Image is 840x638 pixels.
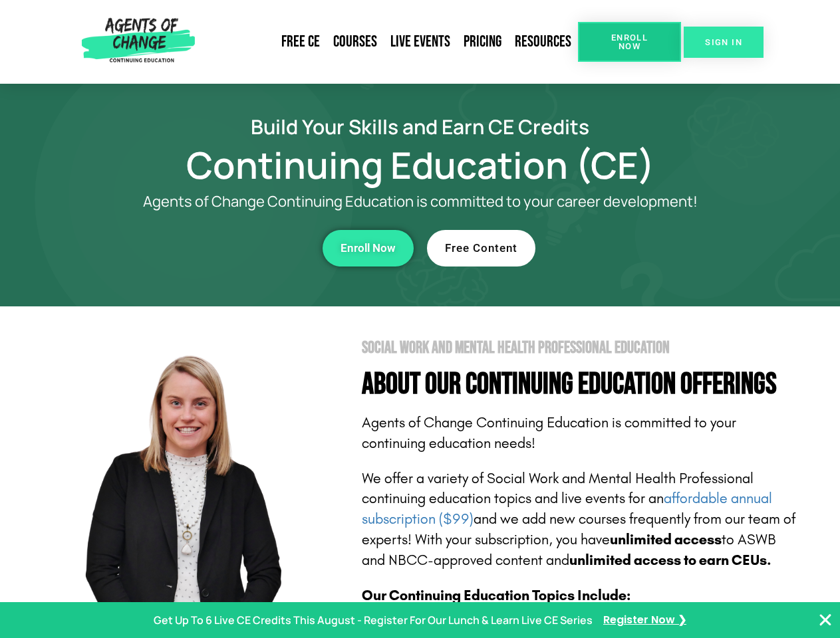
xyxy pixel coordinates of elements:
p: We offer a variety of Social Work and Mental Health Professional continuing education topics and ... [362,469,799,571]
a: Live Events [384,27,457,57]
h1: Continuing Education (CE) [41,150,799,180]
b: unlimited access [610,531,722,548]
a: Free CE [275,27,327,57]
b: unlimited access to earn CEUs. [569,552,771,569]
a: Courses [327,27,384,57]
span: SIGN IN [705,38,742,47]
a: Free Content [427,230,535,266]
h2: Social Work and Mental Health Professional Education [362,340,799,356]
h4: About Our Continuing Education Offerings [362,370,799,399]
a: Resources [508,27,578,57]
a: Enroll Now [323,230,414,266]
p: Agents of Change Continuing Education is committed to your career development! [94,193,746,210]
button: Close Banner [817,612,833,628]
a: Register Now ❯ [603,611,686,630]
b: Our Continuing Education Topics Include: [362,587,630,604]
a: SIGN IN [684,27,764,58]
a: Pricing [457,27,508,57]
span: Enroll Now [599,33,660,51]
p: Get Up To 6 Live CE Credits This August - Register For Our Lunch & Learn Live CE Series [154,611,593,630]
span: Enroll Now [341,243,396,254]
span: Agents of Change Continuing Education is committed to your continuing education needs! [362,414,736,452]
span: Free Content [445,243,517,254]
h2: Build Your Skills and Earn CE Credits [41,117,799,136]
nav: Menu [200,27,578,57]
a: Enroll Now [578,22,681,62]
